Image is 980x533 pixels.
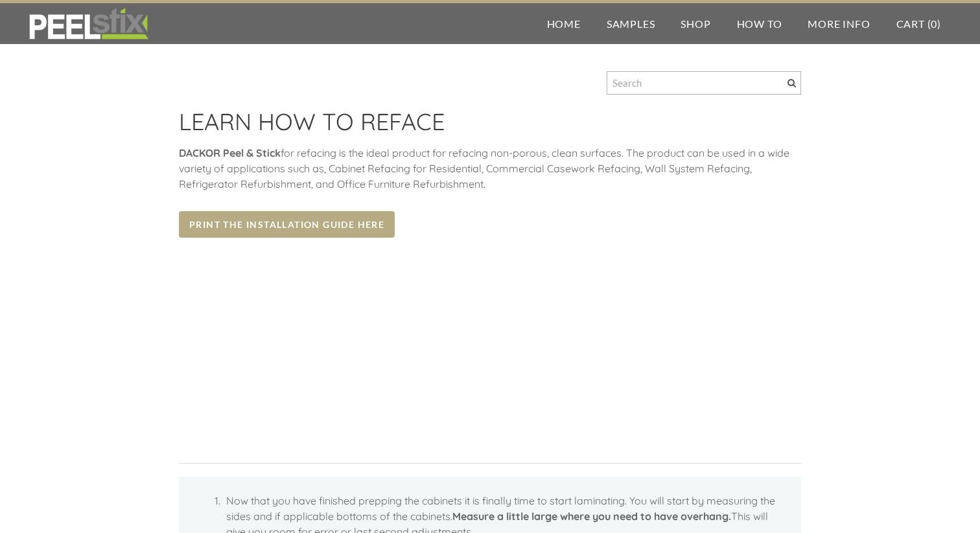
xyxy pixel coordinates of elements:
[787,79,796,87] span: Search
[452,510,731,523] strong: Measure a little large where you need to have overhang.
[668,3,723,44] a: Shop
[179,146,789,190] span: for refacing is the ideal product for refacing non-porous, clean surfaces. The product can be use...
[594,3,668,44] a: Samples
[795,3,883,44] a: More Info
[26,8,151,40] img: REFACE SUPPLIES
[607,71,801,95] input: Search
[534,3,594,44] a: Home
[179,211,395,238] a: Print the Installation Guide Here
[724,3,795,44] a: How To
[179,146,281,159] strong: DACKOR Peel & Stick
[931,17,937,30] span: 0
[883,3,954,44] a: Cart (0)
[179,108,801,145] h2: LEARN HOW TO REFACE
